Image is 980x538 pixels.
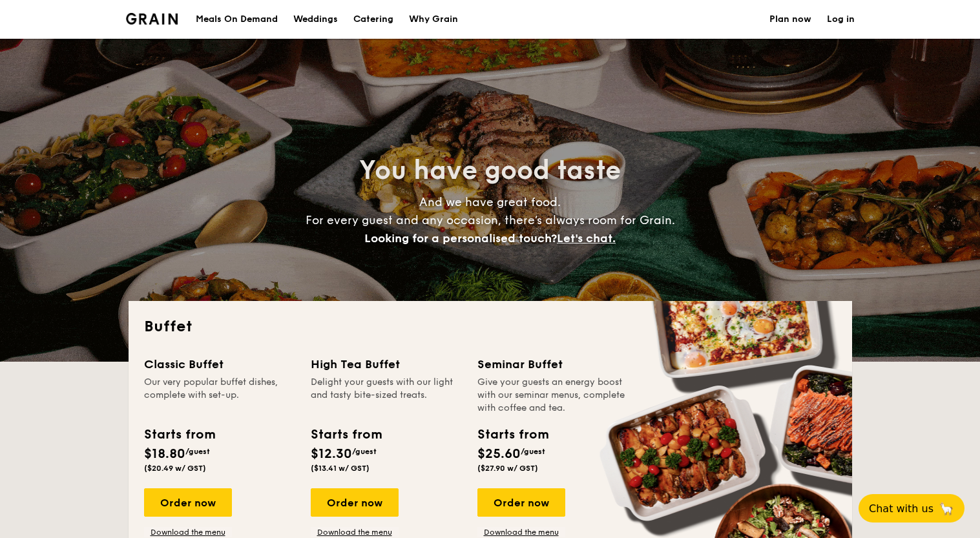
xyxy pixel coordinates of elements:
[144,488,232,517] div: Order now
[144,316,837,337] h2: Buffet
[311,464,370,473] span: ($13.41 w/ GST)
[859,494,964,522] button: Chat with us🦙
[144,527,232,537] a: Download the menu
[311,425,381,444] div: Starts from
[311,376,462,415] div: Delight your guests with our light and tasty bite-sized treats.
[477,527,565,537] a: Download the menu
[352,447,377,456] span: /guest
[185,447,210,456] span: /guest
[144,446,185,462] span: $18.80
[477,376,629,415] div: Give your guests an energy boost with our seminar menus, complete with coffee and tea.
[311,446,352,462] span: $12.30
[311,355,462,373] div: High Tea Buffet
[126,13,178,25] a: Logotype
[126,13,178,25] img: Grain
[144,464,206,473] span: ($20.49 w/ GST)
[311,527,399,537] a: Download the menu
[144,355,295,373] div: Classic Buffet
[939,501,954,516] span: 🦙
[477,488,565,517] div: Order now
[521,447,545,456] span: /guest
[869,502,933,515] span: Chat with us
[144,376,295,415] div: Our very popular buffet dishes, complete with set-up.
[311,488,399,517] div: Order now
[557,231,616,245] span: Let's chat.
[477,355,629,373] div: Seminar Buffet
[144,425,214,444] div: Starts from
[477,425,548,444] div: Starts from
[477,446,521,462] span: $25.60
[477,464,538,473] span: ($27.90 w/ GST)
